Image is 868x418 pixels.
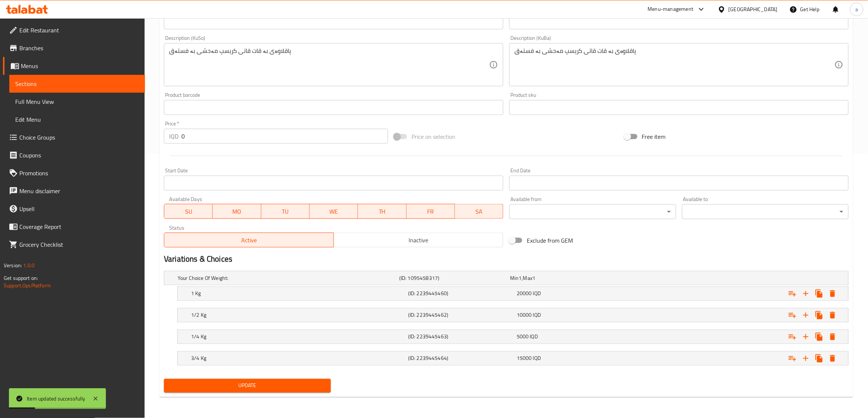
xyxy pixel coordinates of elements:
[3,236,145,253] a: Grocery Checklist
[9,111,145,128] a: Edit Menu
[826,352,839,365] button: Delete 3/4 Kg
[509,204,676,219] div: ​
[164,271,848,285] div: Expand
[799,287,813,300] button: Add new choice
[799,309,813,322] button: Add new choice
[15,115,139,124] span: Edit Menu
[410,206,452,217] span: FR
[313,206,355,217] span: WE
[533,289,541,299] span: IQD
[408,312,514,319] h5: (ID: 2239445462)
[519,273,522,283] span: 1
[213,204,261,219] button: MO
[361,206,403,217] span: TH
[3,39,145,57] a: Branches
[9,75,145,93] a: Sections
[9,93,145,111] a: Full Menu View
[178,287,848,300] div: Expand
[517,354,532,363] span: 15000
[4,281,51,290] a: Support.OpsPlatform
[170,381,325,390] span: Update
[786,352,799,365] button: Add choice group
[826,330,839,344] button: Delete 1/4 Kg
[514,47,835,83] textarea: پاقلاوەی بە قات قاتی کریسپ مەحشی بە فستەق
[682,204,849,219] div: ​
[813,309,826,322] button: Clone new choice
[3,218,145,236] a: Coverage Report
[517,332,529,342] span: 5000
[178,274,396,282] h5: Your Choice Of Weight:
[191,333,405,341] h5: 1/4 Kg
[799,352,813,365] button: Add new choice
[517,310,532,320] span: 10000
[164,100,503,115] input: Please enter product barcode
[264,206,307,217] span: TU
[3,182,145,200] a: Menu disclaimer
[3,200,145,218] a: Upsell
[15,97,139,106] span: Full Menu View
[21,61,139,70] span: Menus
[191,312,405,319] h5: 1/2 Kg
[191,290,405,297] h5: 1 Kg
[523,273,532,283] span: Max
[4,261,22,270] span: Version:
[826,309,839,322] button: Delete 1/2 Kg
[648,5,694,14] div: Menu-management
[3,57,145,75] a: Menus
[164,204,213,219] button: SU
[164,379,330,393] button: Update
[19,222,139,231] span: Coverage Report
[826,287,839,300] button: Delete 1 Kg
[813,330,826,344] button: Clone new choice
[530,332,538,342] span: IQD
[19,204,139,213] span: Upsell
[15,79,139,88] span: Sections
[4,273,38,283] span: Get support on:
[164,233,334,248] button: Active
[3,128,145,146] a: Choice Groups
[167,206,210,217] span: SU
[191,355,405,362] h5: 3/4 Kg
[169,47,489,83] textarea: پاقلاوەی بە قات قاتی کریسپ مەحشی بە فستەق
[458,206,500,217] span: SA
[23,261,35,270] span: 1.0.0
[408,333,514,341] h5: (ID: 2239445463)
[510,273,519,283] span: Min
[855,5,858,13] span: a
[178,309,848,322] div: Expand
[216,206,258,217] span: MO
[19,186,139,195] span: Menu disclaimer
[729,5,778,13] div: [GEOGRAPHIC_DATA]
[3,146,145,164] a: Coupons
[181,129,388,144] input: Please enter price
[533,310,541,320] span: IQD
[19,240,139,249] span: Grocery Checklist
[178,352,848,365] div: Expand
[19,169,139,178] span: Promotions
[399,274,507,282] h5: (ID: 1095458317)
[169,132,178,141] p: IQD
[509,100,849,115] input: Please enter product sku
[167,235,331,246] span: Active
[261,204,310,219] button: TU
[799,330,813,344] button: Add new choice
[408,290,514,297] h5: (ID: 2239445460)
[333,233,503,248] button: Inactive
[813,287,826,300] button: Clone new choice
[532,273,535,283] span: 1
[786,287,799,300] button: Add choice group
[337,235,500,246] span: Inactive
[27,395,85,403] div: Item updated successfully
[19,151,139,160] span: Coupons
[455,204,503,219] button: SA
[19,44,139,52] span: Branches
[19,26,139,35] span: Edit Restaurant
[510,274,618,282] div: ,
[517,289,532,299] span: 20000
[527,236,573,245] span: Exclude from GEM
[642,132,666,141] span: Free item
[786,330,799,344] button: Add choice group
[408,355,514,362] h5: (ID: 2239445464)
[533,354,541,363] span: IQD
[786,309,799,322] button: Add choice group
